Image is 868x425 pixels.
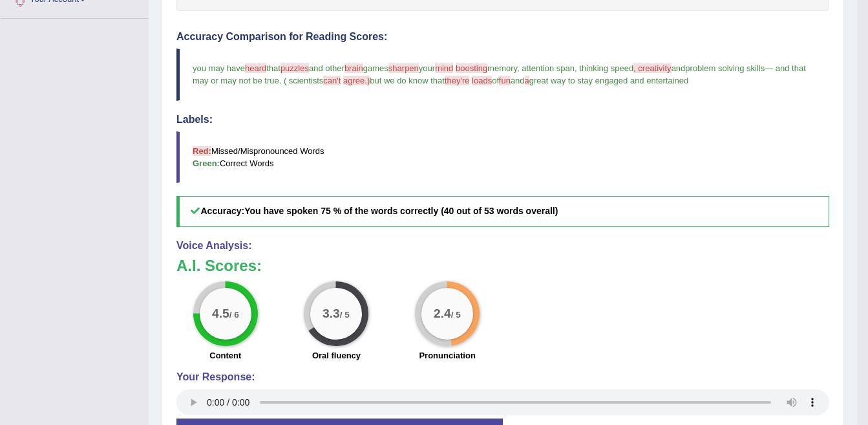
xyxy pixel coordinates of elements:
span: and other [309,63,344,73]
span: great way to stay engaged and entertained [529,76,688,85]
span: heard [245,63,266,73]
span: and [672,63,686,73]
span: loads [472,76,492,85]
span: , [517,63,520,73]
blockquote: Missed/Mispronounced Words Correct Words [176,131,829,183]
h5: Accuracy: [176,196,829,226]
span: you may have [193,63,245,73]
span: thinking speed [579,63,633,73]
b: Red: [193,146,211,156]
span: , [575,63,577,73]
small: / 5 [340,310,350,320]
span: mind [435,63,453,73]
span: — [765,63,773,73]
span: brain [344,63,363,73]
span: and [511,76,525,85]
big: 2.4 [434,307,451,321]
label: Oral fluency [312,349,361,362]
h4: Your Response: [176,371,829,383]
span: your [419,63,435,73]
big: 3.3 [323,307,341,321]
b: Green: [193,158,220,168]
span: scientists [289,76,323,85]
span: attention span [522,63,575,73]
span: games [363,63,388,73]
small: / 5 [451,310,461,320]
span: memory [487,63,517,73]
span: boosting [456,63,487,73]
span: of [492,76,499,85]
span: agree.) [343,76,370,85]
span: . ( [279,76,287,85]
h4: Labels: [176,114,829,125]
h4: Accuracy Comparison for Reading Scores: [176,31,829,43]
span: sharpen [388,63,419,73]
span: fun [499,76,511,85]
label: Content [209,349,241,362]
span: a [525,76,529,85]
span: problem solving skills [685,63,765,73]
span: puzzles [281,63,309,73]
b: You have spoken 75 % of the words correctly (40 out of 53 words overall) [244,206,558,216]
big: 4.5 [212,307,229,321]
span: , creativity [633,63,672,73]
span: that [266,63,281,73]
span: can't [323,76,341,85]
span: they're [445,76,470,85]
b: A.I. Scores: [176,257,262,274]
label: Pronunciation [419,349,475,362]
small: / 6 [229,310,239,320]
span: but we do know that [370,76,445,85]
h4: Voice Analysis: [176,240,829,252]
